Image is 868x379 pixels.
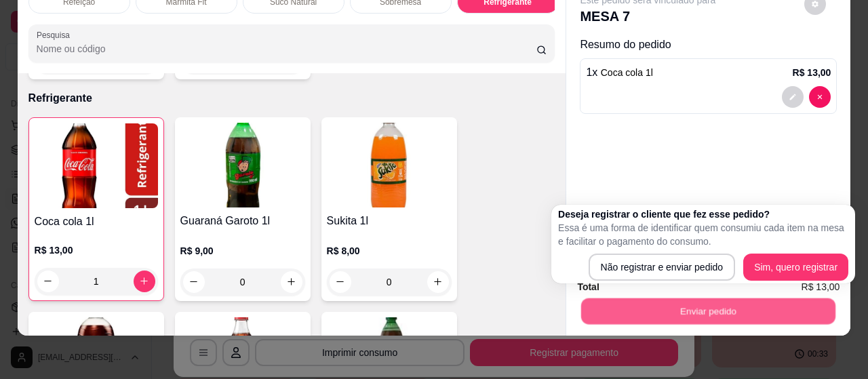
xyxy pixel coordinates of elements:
[35,123,158,208] img: product-image
[35,243,158,257] p: R$ 13,00
[28,90,555,106] p: Refrigerante
[589,254,736,281] button: Não registrar e enviar pedido
[427,271,449,293] button: increase-product-quantity
[37,271,59,292] button: decrease-product-quantity
[134,271,155,292] button: increase-product-quantity
[180,123,305,207] img: product-image
[180,244,305,258] p: R$ 9,00
[793,66,831,79] p: R$ 13,00
[581,298,835,325] button: Enviar pedido
[37,29,75,41] label: Pesquisa
[743,254,848,281] button: Sim, quero registrar
[37,42,536,56] input: Pesquisa
[330,271,351,293] button: decrease-product-quantity
[183,271,205,293] button: decrease-product-quantity
[577,281,599,292] strong: Total
[327,123,452,207] img: product-image
[580,37,837,53] p: Resumo do pedido
[327,244,452,258] p: R$ 8,00
[809,86,831,108] button: decrease-product-quantity
[802,279,840,294] span: R$ 13,00
[327,213,452,229] h4: Sukita 1l
[782,86,804,108] button: decrease-product-quantity
[180,213,305,229] h4: Guaraná Garoto 1l
[580,7,715,26] p: MESA 7
[586,64,652,81] p: 1 x
[558,207,848,221] h2: Deseja registrar o cliente que fez esse pedido?
[558,221,848,248] p: Essa é uma forma de identificar quem consumiu cada item na mesa e facilitar o pagamento do consumo.
[35,214,158,230] h4: Coca cola 1l
[601,67,653,78] span: Coca cola 1l
[281,271,302,293] button: increase-product-quantity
